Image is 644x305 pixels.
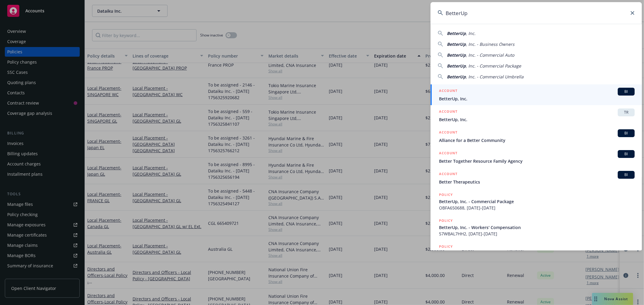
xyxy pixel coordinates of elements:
span: BI [620,172,632,178]
span: BI [620,130,632,136]
span: , Inc. - Commercial Umbrella [466,74,524,80]
span: BetterUp, Inc. [439,116,635,123]
span: BI [620,89,632,94]
span: BetterUp, Inc. - Workers' Compensation [439,224,635,231]
a: POLICYBetterUp, Inc. - Commercial PackageOBFA650688, [DATE]-[DATE] [431,188,642,214]
h5: ACCOUNT [439,88,457,95]
span: Better Therapeutics [439,179,635,185]
span: BetterUp [447,30,466,36]
h5: ACCOUNT [439,129,457,137]
span: , Inc. - Commercial Auto [466,52,514,58]
span: Better Together Resource Family Agency [439,158,635,164]
span: Canada GL [439,250,635,256]
span: BetterUp [447,63,466,69]
span: BetterUp [447,41,466,47]
h5: ACCOUNT [439,171,457,178]
span: BI [620,151,632,157]
h5: POLICY [439,192,453,198]
a: ACCOUNTBIBetter Together Resource Family Agency [431,147,642,168]
h5: POLICY [439,218,453,224]
a: POLICYBetterUp, Inc. - Workers' Compensation57WBAL7HH2, [DATE]-[DATE] [431,214,642,240]
a: ACCOUNTBIBetterUp, Inc. [431,84,642,105]
span: , Inc. - Business Owners [466,41,514,47]
span: TR [620,110,632,115]
span: 57WBAL7HH2, [DATE]-[DATE] [439,231,635,237]
a: ACCOUNTTRBetterUp, Inc. [431,105,642,126]
a: POLICYCanada GL [431,240,642,266]
h5: ACCOUNT [439,150,457,157]
span: BetterUp [447,52,466,58]
a: ACCOUNTBIBetter Therapeutics [431,168,642,188]
span: BetterUp [447,74,466,80]
span: , Inc. [466,30,476,36]
span: , Inc. - Commercial Package [466,63,521,69]
span: BetterUp, Inc. - Commercial Package [439,198,635,205]
span: Alliance for a Better Community [439,137,635,143]
a: ACCOUNTBIAlliance for a Better Community [431,126,642,147]
span: BetterUp, Inc. [439,96,635,102]
input: Search... [431,2,642,24]
h5: POLICY [439,244,453,250]
span: OBFA650688, [DATE]-[DATE] [439,205,635,211]
h5: ACCOUNT [439,108,457,116]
